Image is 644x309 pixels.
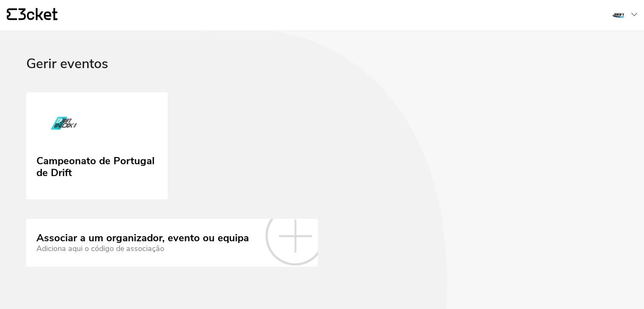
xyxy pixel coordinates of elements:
a: Associar a um organizador, evento ou equipa Adiciona aqui o código de associação [26,219,318,266]
div: Adiciona aqui o código de associação [36,244,249,253]
a: Campeonato de Portugal de Drift Campeonato de Portugal de Drift [26,92,168,200]
div: Associar a um organizador, evento ou equipa [36,232,249,244]
div: Campeonato de Portugal de Drift [36,152,158,179]
div: Gerir eventos [26,56,618,92]
g: {' '} [7,8,17,20]
img: Campeonato de Portugal de Drift [36,106,91,144]
a: {' '} [7,8,58,22]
